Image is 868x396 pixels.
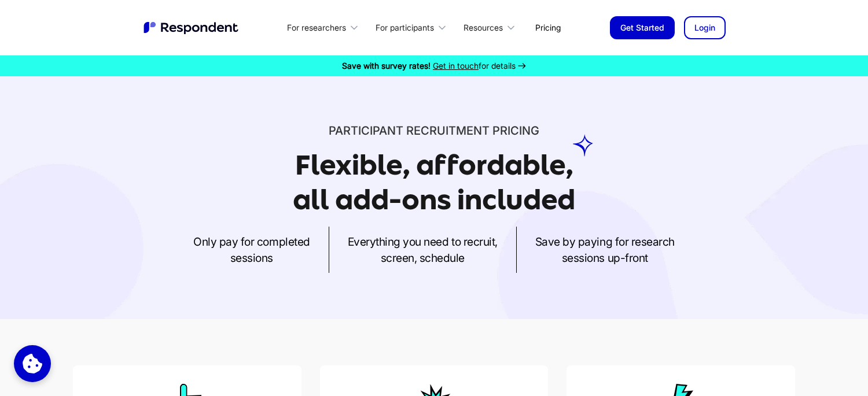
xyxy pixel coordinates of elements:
[610,16,675,39] a: Get Started
[142,20,241,35] a: home
[433,61,479,71] span: Get in touch
[464,22,503,34] div: Resources
[457,14,526,41] div: Resources
[348,234,498,266] p: Everything you need to recruit, screen, schedule
[376,22,434,34] div: For participants
[526,14,570,41] a: Pricing
[329,124,490,138] span: Participant recruitment
[535,234,675,266] p: Save by paying for research sessions up-front
[287,22,346,34] div: For researchers
[492,124,539,138] span: PRICING
[684,16,726,39] a: Login
[142,20,241,35] img: Untitled UI logotext
[369,14,457,41] div: For participants
[293,149,575,216] h1: Flexible, affordable, all add-ons included
[281,14,369,41] div: For researchers
[193,234,310,266] p: Only pay for completed sessions
[342,60,516,72] div: for details
[342,61,431,71] strong: Save with survey rates!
